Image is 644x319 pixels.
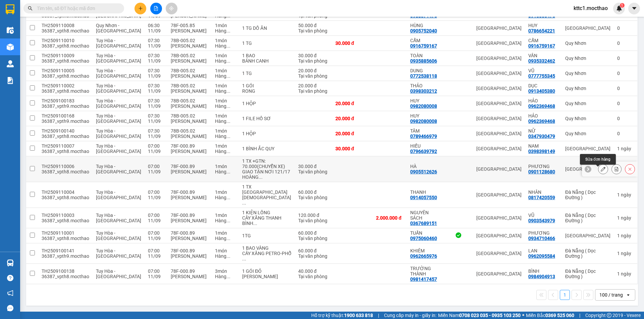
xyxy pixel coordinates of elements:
[7,77,14,84] img: solution-icon
[476,192,522,197] div: [GEOGRAPHIC_DATA]
[148,23,164,28] div: 06:30
[242,116,291,121] div: 1 FILE HỒ SƠ
[171,83,208,88] div: 78B-005.02
[298,169,329,174] div: Tại văn phòng
[171,149,208,154] div: [PERSON_NAME]
[215,134,235,139] div: Hàng thông thường
[171,218,208,223] div: [PERSON_NAME]
[621,146,631,151] span: ngày
[96,98,141,109] span: Tuy Hòa - [GEOGRAPHIC_DATA]
[215,195,235,200] div: Hàng thông thường
[565,166,610,172] div: [GEOGRAPHIC_DATA]
[410,210,441,221] div: NGUYÊN SÁCH
[242,101,291,106] div: 1 HỘP
[528,149,555,154] div: 0398398149
[410,164,441,169] div: HÀ
[410,195,437,200] div: 0914057550
[226,134,230,139] span: ...
[148,38,164,43] div: 07:30
[42,218,89,223] div: 36387_vpth8.mocthao
[171,213,208,218] div: 78F-000.89
[617,25,634,31] div: 0
[617,146,634,151] div: 1
[154,6,158,11] span: file-add
[528,88,555,94] div: 0913405380
[298,248,329,253] div: 60.000 đ
[410,113,441,118] div: HUY
[242,189,291,206] div: CHÙA HÒA PHƯỚC ĐÀ NẴNG
[410,43,437,49] div: 0916759167
[42,195,89,200] div: 36387_vpth8.mocthao
[568,4,613,12] span: kttc1.mocthao
[226,169,230,174] span: ...
[410,38,441,43] div: CẨM
[476,116,522,121] div: [GEOGRAPHIC_DATA]
[476,71,522,76] div: [GEOGRAPHIC_DATA]
[565,233,610,238] div: [GEOGRAPHIC_DATA]
[410,103,437,109] div: 0982080008
[528,248,558,253] div: LAN
[616,5,622,11] img: icon-new-feature
[42,236,89,241] div: 36387_vpth8.mocthao
[171,143,208,149] div: 78F-000.89
[148,236,164,241] div: 11/09
[42,43,89,49] div: 36387_vpth8.mocthao
[617,56,634,61] div: 0
[138,6,143,11] span: plus
[171,43,208,49] div: [PERSON_NAME]
[28,6,33,11] span: search
[226,149,230,154] span: ...
[621,233,631,238] span: ngày
[565,86,610,91] div: Quy Nhơn
[148,118,164,124] div: 11/09
[410,118,437,124] div: 0982080008
[410,88,437,94] div: 0398303212
[242,71,291,76] div: 1 TG
[96,53,141,64] span: Tuy Hòa - [GEOGRAPHIC_DATA]
[528,143,558,149] div: NAM
[298,164,329,169] div: 30.000 đ
[42,53,89,58] div: TH2509110009
[226,103,230,109] span: ...
[565,41,610,46] div: Quy Nhơn
[298,28,329,33] div: Tại văn phòng
[617,71,634,76] div: 0
[215,38,235,43] div: 1 món
[242,83,291,88] div: 1 GÓI
[410,23,441,28] div: HÙNG
[226,236,230,241] span: ...
[96,230,141,241] span: Tuy Hòa - [GEOGRAPHIC_DATA]
[565,213,610,223] div: Đà Nẵng ( Dọc Đường )
[42,58,89,64] div: 36387_vpth8.mocthao
[621,3,623,8] span: 1
[599,292,623,298] div: 100 / trang
[171,68,208,73] div: 78B-005.02
[148,218,164,223] div: 11/09
[148,169,164,174] div: 11/09
[565,101,610,106] div: Quy Nhơn
[410,53,441,58] div: TOÀN
[242,131,291,136] div: 1 HỘP
[171,103,208,109] div: [PERSON_NAME]
[42,230,89,236] div: TH2509110001
[171,23,208,28] div: 78F-005.85
[7,60,14,67] img: warehouse-icon
[528,134,555,139] div: 0347930479
[528,189,558,195] div: NHÂN
[148,134,164,139] div: 11/09
[215,103,235,109] div: Hàng thông thường
[215,53,235,58] div: 1 món
[298,230,329,236] div: 60.000 đ
[215,236,235,241] div: Hàng thông thường
[298,83,329,88] div: 20.000 đ
[410,189,441,195] div: THANH
[410,68,441,73] div: DUNG
[7,259,14,266] img: warehouse-icon
[528,68,558,73] div: VŨ
[528,38,558,43] div: CẨM
[621,192,631,197] span: ngày
[148,68,164,73] div: 07:30
[565,25,610,31] div: [GEOGRAPHIC_DATA]
[42,213,89,218] div: TH2509110003
[226,218,230,223] span: ...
